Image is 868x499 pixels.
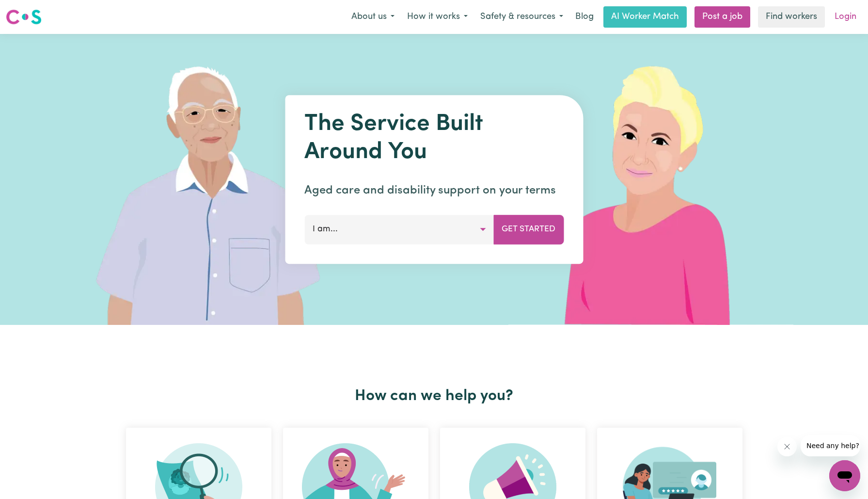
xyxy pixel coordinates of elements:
[6,6,42,28] a: Careseekers logo
[829,6,862,28] a: Login
[777,437,797,456] iframe: Close message
[694,6,750,28] a: Post a job
[120,387,748,405] h2: How can we help you?
[474,7,569,27] button: Safety & resources
[6,8,42,26] img: Careseekers logo
[829,460,860,491] iframe: Button to launch messaging window
[801,435,860,456] iframe: Message from company
[345,7,401,27] button: About us
[603,6,687,28] a: AI Worker Match
[304,215,494,244] button: I am...
[401,7,474,27] button: How it works
[304,111,564,166] h1: The Service Built Around You
[304,182,564,199] p: Aged care and disability support on your terms
[493,215,564,244] button: Get Started
[569,6,600,28] a: Blog
[758,6,825,28] a: Find workers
